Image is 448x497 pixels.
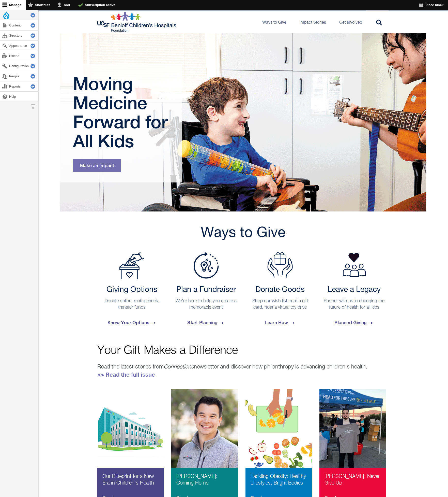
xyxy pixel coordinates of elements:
[174,298,238,311] p: We're here to help you create a memorable event
[171,389,238,489] img: Anthony Ong
[187,316,225,330] span: Start Planning
[107,316,156,330] span: Know Your Options
[28,102,38,112] button: Horizontal orientation
[97,224,389,242] h2: Ways to Give
[73,74,171,150] h1: Moving Medicine Forward for All Kids
[176,473,233,491] p: [PERSON_NAME]: Coming Home
[325,473,381,491] p: [PERSON_NAME]: Never Give Up
[97,345,389,356] p: Your Gift Makes a Difference
[102,473,159,491] p: Our Blueprint for a New Era in Children's Health
[97,371,155,378] a: >> Read the full issue
[245,252,315,330] a: Donate Goods Donate Goods Shop our wish list, mail a gift card, host a virtual toy drive Learn How
[119,252,145,279] img: Payment Options
[97,389,164,489] img: new hospital building graphic
[100,298,164,311] p: Donate online, mail a check, transfer funds
[267,252,293,278] img: Donate Goods
[296,10,330,33] a: Impact Stories
[319,252,389,330] a: Leave a Legacy Partner with us in changing the future of health for all kids Planned Giving
[334,316,374,330] span: Planned Giving
[248,298,313,311] p: Shop our wish list, mail a gift card, host a virtual toy drive
[335,10,366,33] a: Get Involved
[97,363,389,379] p: Read the latest stories from newsletter and discover how philanthropy is advancing children’s hea...
[73,159,121,172] a: Make an Impact
[193,252,219,279] img: Plan a Fundraiser
[322,298,387,311] p: Partner with us in changing the future of health for all kids
[97,252,167,330] a: Payment Options Giving Options Donate online, mail a check, transfer funds Know Your Options
[171,252,241,330] a: Plan a Fundraiser Plan a Fundraiser We're here to help you create a memorable event Start Planning
[322,285,387,294] h2: Leave a Legacy
[97,12,177,32] img: Logo for UCSF Benioff Children's Hospitals Foundation
[248,285,313,294] h2: Donate Goods
[258,10,290,33] a: Ways to Give
[100,285,164,294] h2: Giving Options
[319,389,386,489] img: Chris after his 5k
[245,389,312,489] img: healthy bodies graphic
[174,285,238,294] h2: Plan a Fundraiser
[251,473,307,491] p: Tackling Obesity: Healthy Lifestyles, Bright Bodies
[164,364,194,370] em: Connections
[265,316,295,330] span: Learn How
